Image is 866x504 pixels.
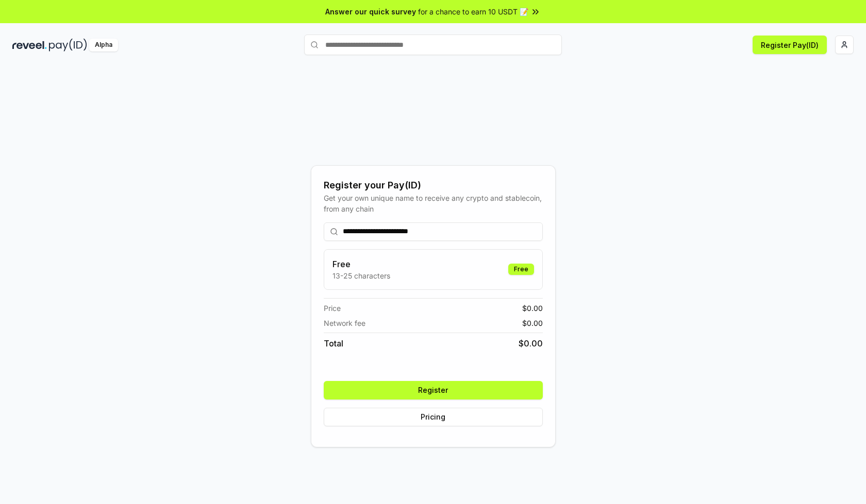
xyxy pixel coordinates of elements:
button: Register Pay(ID) [753,36,827,54]
p: 13-25 characters [332,270,390,281]
button: Pricing [324,408,543,426]
img: pay_id [49,39,87,51]
span: Price [324,303,341,314]
span: for a chance to earn 10 USDT 📝 [418,6,528,17]
img: reveel_dark [12,39,47,51]
span: Network fee [324,318,365,328]
span: $ 0.00 [522,318,543,328]
span: $ 0.00 [519,337,543,350]
div: Free [508,264,534,275]
h3: Free [332,258,390,270]
div: Register your Pay(ID) [324,178,543,193]
button: Register [324,381,543,399]
div: Get your own unique name to receive any crypto and stablecoin, from any chain [324,193,543,214]
div: Alpha [89,39,118,51]
span: $ 0.00 [522,303,543,314]
span: Total [324,337,343,350]
span: Answer our quick survey [325,6,416,17]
